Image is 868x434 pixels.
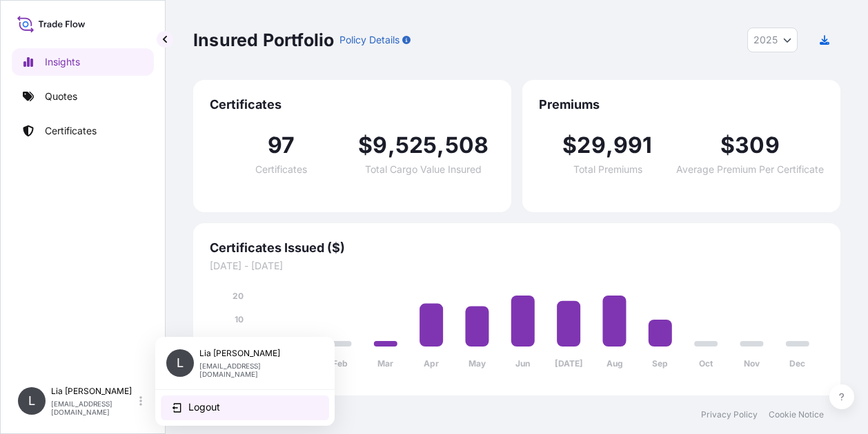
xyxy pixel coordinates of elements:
span: 525 [395,134,437,156]
a: Privacy Policy [701,409,758,420]
tspan: May [468,358,486,369]
p: Lia [PERSON_NAME] [199,348,313,359]
span: Premiums [539,96,824,113]
span: Certificates Issued ($) [210,240,824,256]
tspan: Dec [789,358,805,369]
span: 991 [613,134,653,156]
p: Insights [45,55,80,69]
button: Year Selector [747,28,798,52]
tspan: Oct [699,358,713,369]
tspan: 10 [235,314,244,324]
tspan: Mar [377,358,393,369]
tspan: Sep [652,358,668,369]
span: 9 [373,134,387,156]
span: [DATE] - [DATE] [210,259,824,273]
a: Insights [12,48,154,76]
a: Quotes [12,83,154,110]
span: , [388,134,395,156]
span: L [177,356,184,370]
button: Logout [161,395,329,420]
tspan: 20 [233,291,244,301]
tspan: [DATE] [555,358,583,369]
a: Certificates [12,117,154,145]
tspan: Nov [744,358,760,369]
span: 97 [268,134,295,156]
tspan: Aug [606,358,623,369]
span: L [28,394,35,408]
p: [EMAIL_ADDRESS][DOMAIN_NAME] [199,362,313,378]
tspan: Feb [333,358,348,369]
span: 508 [445,134,489,156]
span: Logout [188,400,220,414]
p: Insured Portfolio [193,29,334,51]
span: 29 [577,134,605,156]
span: $ [358,134,373,156]
span: $ [562,134,577,156]
span: Average Premium Per Certificate [676,165,824,174]
span: , [437,134,444,156]
span: Total Cargo Value Insured [365,165,482,174]
a: Cookie Notice [769,409,824,420]
p: Quotes [45,90,77,103]
span: $ [720,134,735,156]
p: Policy Details [339,33,400,47]
span: Certificates [210,96,495,113]
p: [EMAIL_ADDRESS][DOMAIN_NAME] [51,400,137,416]
p: Certificates [45,124,97,138]
span: 309 [735,134,780,156]
span: Certificates [255,165,307,174]
tspan: Jun [515,358,530,369]
p: Lia [PERSON_NAME] [51,386,137,397]
span: , [606,134,613,156]
span: 2025 [753,33,778,47]
span: Total Premiums [573,165,642,174]
tspan: Apr [424,358,439,369]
